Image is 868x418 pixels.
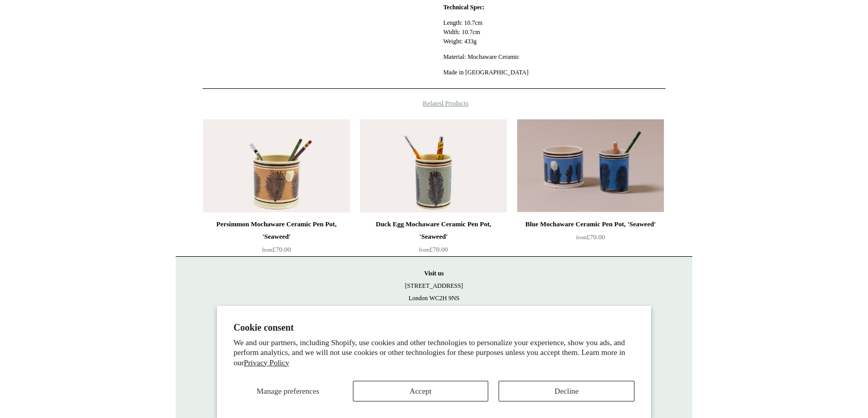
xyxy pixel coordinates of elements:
a: Duck Egg Mochaware Ceramic Pen Pot, 'Seaweed' Duck Egg Mochaware Ceramic Pen Pot, 'Seaweed' [360,119,507,212]
p: [STREET_ADDRESS] London WC2H 9NS [DATE] - [DATE] 10:30am to 5:30pm [DATE] 10.30am to 6pm [DATE] 1... [186,267,682,354]
a: Blue Mochaware Ceramic Pen Pot, 'Seaweed' Blue Mochaware Ceramic Pen Pot, 'Seaweed' [517,119,664,212]
h4: Related Products [176,99,692,107]
a: Persimmon Mochaware Ceramic Pen Pot, 'Seaweed' from£70.00 [203,218,350,260]
div: Duck Egg Mochaware Ceramic Pen Pot, 'Seaweed' [363,218,504,243]
p: Length: 10.7cm Width: 10.7cm Weight: 433g [443,18,665,46]
div: Blue Mochaware Ceramic Pen Pot, 'Seaweed' [520,218,661,230]
button: Accept [353,381,489,401]
a: Blue Mochaware Ceramic Pen Pot, 'Seaweed' from£70.00 [517,218,664,260]
span: Manage preferences [257,387,319,395]
span: £70.00 [576,233,605,241]
a: Privacy Policy [244,359,289,367]
strong: Visit us [424,270,444,277]
a: Duck Egg Mochaware Ceramic Pen Pot, 'Seaweed' from£70.00 [360,218,507,260]
img: Persimmon Mochaware Ceramic Pen Pot, 'Seaweed' [203,119,350,212]
h2: Cookie consent [234,322,634,333]
button: Manage preferences [234,381,343,401]
img: Blue Mochaware Ceramic Pen Pot, 'Seaweed' [517,119,664,212]
span: from [262,247,272,253]
span: from [576,235,586,240]
img: Duck Egg Mochaware Ceramic Pen Pot, 'Seaweed' [360,119,507,212]
span: £70.00 [262,245,291,253]
p: Made in [GEOGRAPHIC_DATA] [443,68,665,77]
p: We and our partners, including Shopify, use cookies and other technologies to personalize your ex... [234,338,634,368]
span: from [419,247,429,253]
button: Decline [499,381,634,401]
div: Persimmon Mochaware Ceramic Pen Pot, 'Seaweed' [206,218,347,243]
strong: Technical Spec: [443,4,485,11]
a: Persimmon Mochaware Ceramic Pen Pot, 'Seaweed' Persimmon Mochaware Ceramic Pen Pot, 'Seaweed' [203,119,350,212]
span: £70.00 [419,245,448,253]
p: Material: Mochaware Ceramic [443,52,665,61]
